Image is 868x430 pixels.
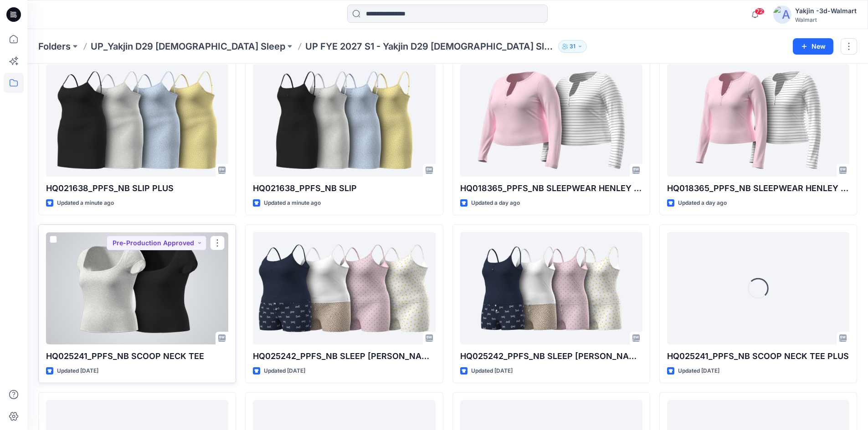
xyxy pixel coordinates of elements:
[46,350,228,363] p: HQ025241_PPFS_NB SCOOP NECK TEE
[471,198,520,208] p: Updated a day ago
[667,64,849,177] a: HQ018365_PPFS_NB SLEEPWEAR HENLEY TOP
[253,182,435,195] p: HQ021638_PPFS_NB SLIP
[795,16,857,23] div: Walmart
[570,41,575,51] p: 31
[755,8,765,15] span: 72
[253,350,435,363] p: HQ025242_PPFS_NB SLEEP [PERSON_NAME] SET PLUS
[793,38,833,55] button: New
[46,182,228,195] p: HQ021638_PPFS_NB SLIP PLUS
[460,350,642,363] p: HQ025242_PPFS_NB SLEEP [PERSON_NAME] SET
[460,64,642,177] a: HQ018365_PPFS_NB SLEEPWEAR HENLEY TOP PLUS
[46,64,228,177] a: HQ021638_PPFS_NB SLIP PLUS
[678,198,727,208] p: Updated a day ago
[773,5,791,24] img: avatar
[264,366,305,376] p: Updated [DATE]
[305,40,555,53] p: UP FYE 2027 S1 - Yakjin D29 [DEMOGRAPHIC_DATA] Sleepwear
[57,366,98,376] p: Updated [DATE]
[471,366,513,376] p: Updated [DATE]
[558,40,587,53] button: 31
[795,5,857,16] div: Yakjin -3d-Walmart
[91,40,285,53] a: UP_Yakjin D29 [DEMOGRAPHIC_DATA] Sleep
[253,232,435,344] a: HQ025242_PPFS_NB SLEEP CAMI BOXER SET PLUS
[667,182,849,195] p: HQ018365_PPFS_NB SLEEPWEAR HENLEY TOP
[460,232,642,344] a: HQ025242_PPFS_NB SLEEP CAMI BOXER SET
[253,64,435,177] a: HQ021638_PPFS_NB SLIP
[460,182,642,195] p: HQ018365_PPFS_NB SLEEPWEAR HENLEY TOP PLUS
[38,40,71,53] a: Folders
[678,366,719,376] p: Updated [DATE]
[667,350,849,363] p: HQ025241_PPFS_NB SCOOP NECK TEE PLUS
[264,198,321,208] p: Updated a minute ago
[57,198,114,208] p: Updated a minute ago
[46,232,228,344] a: HQ025241_PPFS_NB SCOOP NECK TEE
